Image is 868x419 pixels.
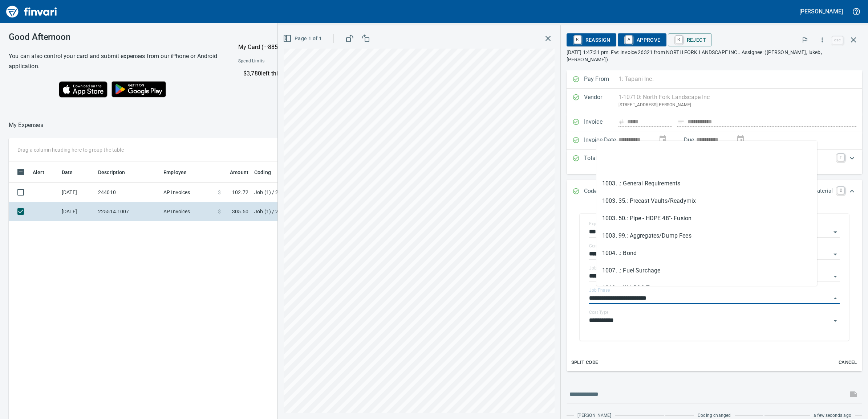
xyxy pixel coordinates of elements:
button: Open [830,227,840,237]
button: RReject [668,33,712,46]
button: Cancel [836,357,859,368]
a: A [625,36,632,44]
span: Spend Limits [238,58,356,65]
p: Drag a column heading here to group the table [17,146,124,153]
div: Expand [567,204,862,371]
span: Cancel [838,358,857,367]
span: Employee [163,168,196,177]
span: Description [98,168,135,177]
p: [DATE] 1:47:31 pm. Fw: Invoice 26321 from NORTH FORK LANDSCAPE INC.. Assignee: ([PERSON_NAME], lu... [567,49,862,63]
p: My Expenses [9,121,43,130]
button: Split Code [569,357,600,368]
span: Approve [624,34,661,46]
span: Reassign [572,34,611,46]
h3: Good Afternoon [9,32,220,42]
div: Expand [567,180,862,204]
button: AApprove [618,33,666,46]
td: AP Invoices [161,202,215,221]
span: Amount [220,168,248,177]
div: Expand [567,149,862,174]
button: Open [830,316,840,326]
p: Code [584,187,618,196]
img: Download on the App Store [59,81,108,98]
span: Amount [230,168,248,177]
a: esc [832,36,843,44]
p: Online allowed [232,78,448,85]
span: Close invoice [830,31,862,49]
span: Date [62,168,82,177]
label: Job Phase [589,288,610,292]
span: Coding [254,168,280,177]
button: RReassign [567,33,616,46]
a: R [676,36,682,44]
span: Description [98,168,125,177]
span: $ [218,208,221,215]
span: Reject [674,34,706,46]
img: Finvari [4,3,59,20]
label: Cost Type [589,310,609,315]
button: [PERSON_NAME] [798,6,845,17]
span: Coding [254,168,271,177]
h6: You can also control your card and submit expenses from our iPhone or Android application. [9,51,220,71]
span: 305.50 [232,208,248,215]
button: Open [830,249,840,259]
img: Get it on Google Play [108,77,170,101]
a: C [837,187,844,194]
button: Page 1 of 1 [281,32,325,45]
button: Close [830,293,840,304]
span: Alert [33,168,54,177]
label: Expense Type [589,222,616,226]
span: Page 1 of 1 [284,34,322,43]
td: 225514.1007 [95,202,161,221]
td: [DATE] [59,202,95,221]
a: R [574,36,581,44]
button: Open [830,271,840,282]
p: My Card (···8858) [238,43,293,52]
span: Alert [33,168,44,177]
button: Flag [797,32,813,48]
button: More [814,32,830,48]
a: T [837,154,844,161]
td: AP Invoices [161,183,215,202]
span: Employee [163,168,187,177]
label: Company [589,244,608,248]
nav: breadcrumb [9,121,43,130]
span: Split Code [571,358,598,367]
label: Job [589,266,597,270]
td: [DATE] [59,183,95,202]
span: This records your message into the invoice and notifies anyone mentioned [845,386,862,403]
span: 102.72 [232,189,248,196]
h5: [PERSON_NAME] [799,8,843,15]
p: $3,780 left this month [243,69,445,78]
td: Job (1) / 225514.: Phase 5A Outfall Package 2 / 1013. .: Cleanup/Punchlist / 3: Material [251,202,433,221]
span: $ [218,189,221,196]
td: 244010 [95,183,161,202]
span: Date [62,168,73,177]
p: Total [584,154,618,169]
td: Job (1) / 244010.: CRWWD Sludge Pump Replacement / 1013. .: Cleanup/Punchlist / 3: Material [251,183,433,202]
